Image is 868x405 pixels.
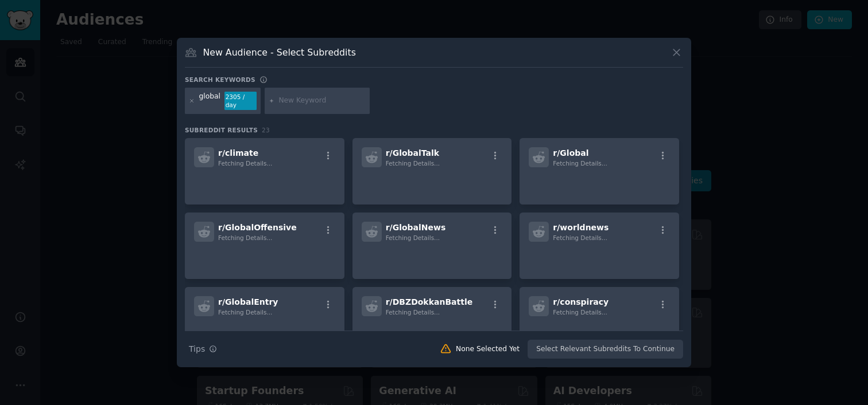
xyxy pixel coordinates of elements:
[553,297,609,306] span: r/ conspiracy
[189,343,205,355] span: Tips
[218,160,272,167] span: Fetching Details...
[386,160,440,167] span: Fetching Details...
[203,46,356,58] h3: New Audience - Select Subreddits
[553,234,607,241] span: Fetching Details...
[224,92,257,110] div: 2305 / day
[278,96,366,106] input: New Keyword
[218,148,258,158] span: r/ climate
[456,344,520,355] div: None Selected Yet
[553,223,609,232] span: r/ worldnews
[386,223,446,232] span: r/ GlobalNews
[218,309,272,316] span: Fetching Details...
[262,127,270,133] span: 23
[218,297,278,306] span: r/ GlobalEntry
[386,297,473,306] span: r/ DBZDokkanBattle
[218,234,272,241] span: Fetching Details...
[185,126,258,134] span: Subreddit Results
[386,234,440,241] span: Fetching Details...
[218,223,297,232] span: r/ GlobalOffensive
[185,76,255,84] h3: Search keywords
[553,160,607,167] span: Fetching Details...
[553,309,607,316] span: Fetching Details...
[386,148,440,158] span: r/ GlobalTalk
[386,309,440,316] span: Fetching Details...
[553,148,588,158] span: r/ Global
[199,92,220,110] div: global
[185,339,221,359] button: Tips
